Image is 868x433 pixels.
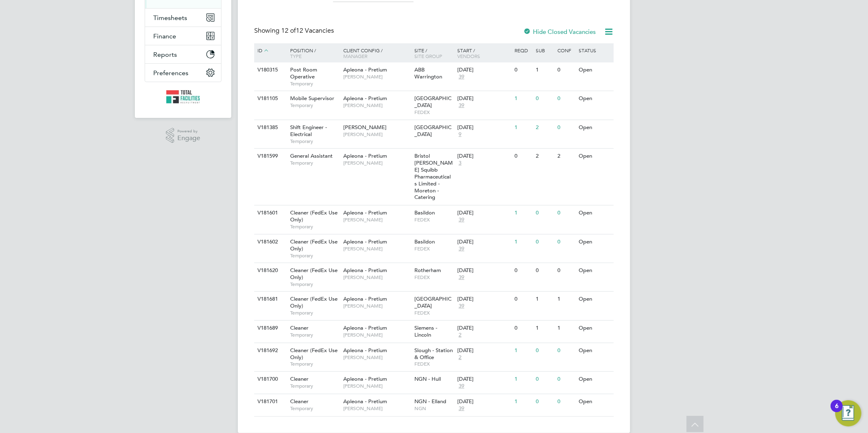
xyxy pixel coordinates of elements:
[290,267,338,281] span: Cleaner (FedEx Use Only)
[153,14,187,22] span: Timesheets
[512,62,534,78] div: 0
[457,347,510,354] div: [DATE]
[145,90,221,103] a: Go to home page
[343,209,387,216] span: Apleona - Pretium
[457,124,510,131] div: [DATE]
[255,292,284,307] div: V181681
[177,128,200,135] span: Powered by
[555,394,577,409] div: 0
[415,246,454,252] span: FEDEX
[290,361,339,367] span: Temporary
[255,43,284,58] div: ID
[343,375,387,382] span: Apleona - Pretium
[455,43,512,63] div: Start /
[343,95,387,102] span: Apleona - Pretium
[577,263,613,278] div: Open
[255,343,284,358] div: V181692
[555,234,577,250] div: 0
[534,62,555,78] div: 1
[577,43,613,57] div: Status
[255,120,284,135] div: V181385
[555,43,577,57] div: Conf
[343,347,387,354] span: Apleona - Pretium
[415,405,454,412] span: NGN
[290,152,333,159] span: General Assistant
[415,66,443,80] span: ABB Warrington
[415,361,454,367] span: FEDEX
[290,238,338,252] span: Cleaner (FedEx Use Only)
[343,303,411,309] span: [PERSON_NAME]
[534,343,555,358] div: 0
[415,209,435,216] span: Basildon
[512,292,534,307] div: 0
[290,347,338,361] span: Cleaner (FedEx Use Only)
[835,400,861,426] button: Open Resource Center, 6 new notifications
[255,149,284,164] div: V181599
[343,246,411,252] span: [PERSON_NAME]
[457,376,510,383] div: [DATE]
[457,303,465,310] span: 39
[512,343,534,358] div: 1
[534,43,555,57] div: Sub
[457,67,510,74] div: [DATE]
[457,354,463,361] span: 2
[255,234,284,250] div: V181602
[290,310,339,316] span: Temporary
[577,205,613,221] div: Open
[457,131,463,138] span: 9
[343,160,411,166] span: [PERSON_NAME]
[177,135,200,142] span: Engage
[534,120,555,135] div: 2
[555,292,577,307] div: 1
[457,210,510,216] div: [DATE]
[255,205,284,221] div: V181601
[343,238,387,245] span: Apleona - Pretium
[343,74,411,80] span: [PERSON_NAME]
[457,246,465,252] span: 39
[415,95,452,109] span: [GEOGRAPHIC_DATA]
[343,398,387,405] span: Apleona - Pretium
[415,295,452,309] span: [GEOGRAPHIC_DATA]
[343,216,411,223] span: [PERSON_NAME]
[290,405,339,412] span: Temporary
[577,91,613,106] div: Open
[512,321,534,336] div: 0
[343,152,387,159] span: Apleona - Pretium
[166,128,201,143] a: Powered byEngage
[343,354,411,361] span: [PERSON_NAME]
[534,205,555,221] div: 0
[343,324,387,331] span: Apleona - Pretium
[555,372,577,387] div: 0
[555,343,577,358] div: 0
[415,398,447,405] span: NGN - Elland
[290,223,339,230] span: Temporary
[415,267,441,274] span: Rotherham
[457,160,463,167] span: 3
[290,332,339,338] span: Temporary
[343,405,411,412] span: [PERSON_NAME]
[415,124,452,138] span: [GEOGRAPHIC_DATA]
[290,398,309,405] span: Cleaner
[457,383,465,390] span: 39
[255,263,284,278] div: V181620
[145,64,221,82] button: Preferences
[255,321,284,336] div: V181689
[343,131,411,138] span: [PERSON_NAME]
[343,66,387,73] span: Apleona - Pretium
[457,267,510,274] div: [DATE]
[457,398,510,405] div: [DATE]
[555,321,577,336] div: 1
[457,74,465,80] span: 39
[512,205,534,221] div: 1
[290,53,302,59] span: Type
[534,91,555,106] div: 0
[281,27,296,35] span: 12 of
[290,281,339,288] span: Temporary
[457,53,480,59] span: Vendors
[290,124,327,138] span: Shift Engineer - Electrical
[457,95,510,102] div: [DATE]
[457,102,465,109] span: 39
[153,69,188,77] span: Preferences
[415,238,435,245] span: Basildon
[457,239,510,246] div: [DATE]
